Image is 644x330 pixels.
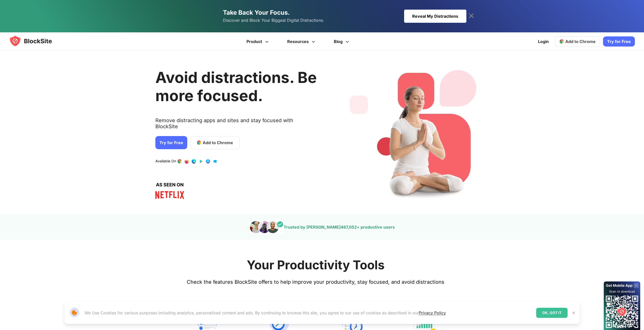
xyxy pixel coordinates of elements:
[155,68,317,105] h1: Avoid distractions. Be more focused.
[555,36,600,47] a: Add to Chrome
[155,136,187,149] a: Try for Free
[565,39,596,44] span: Add to Chrome
[187,279,444,285] text: Check the features BlockSite offers to help improve your productivity, stay focused, and avoid di...
[247,257,385,272] h2: Your Productivity Tools
[419,310,446,315] a: Privacy Policy
[9,35,62,47] img: blocksite-icon.5d769676.svg
[223,17,324,24] span: Discover and Block Your Biggest Digital Distractions.
[572,311,576,315] img: Close
[155,159,176,164] text: Available On
[535,35,552,48] a: Login
[536,308,568,318] div: OK, GOT IT
[559,39,564,44] img: chrome-icon.svg
[223,9,290,16] span: Take Back Your Focus.
[404,10,466,23] div: Reveal My Distractions
[190,136,240,149] a: Add to Chrome
[250,221,284,233] img: pepole images
[603,36,635,47] a: Try for Free
[155,117,317,134] text: Remove distracting apps and sites and stay focused with BlockSite
[238,32,279,51] a: Product
[203,140,233,146] span: Add to Chrome
[570,310,577,316] button: Close
[279,32,325,51] a: Resources
[341,225,357,230] span: 467,052
[325,32,359,51] a: Blog
[85,310,446,316] p: We Use Cookies for various purposes including analytics, personalized content and ads. By continu...
[284,225,395,230] text: Trusted by [PERSON_NAME] + productive users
